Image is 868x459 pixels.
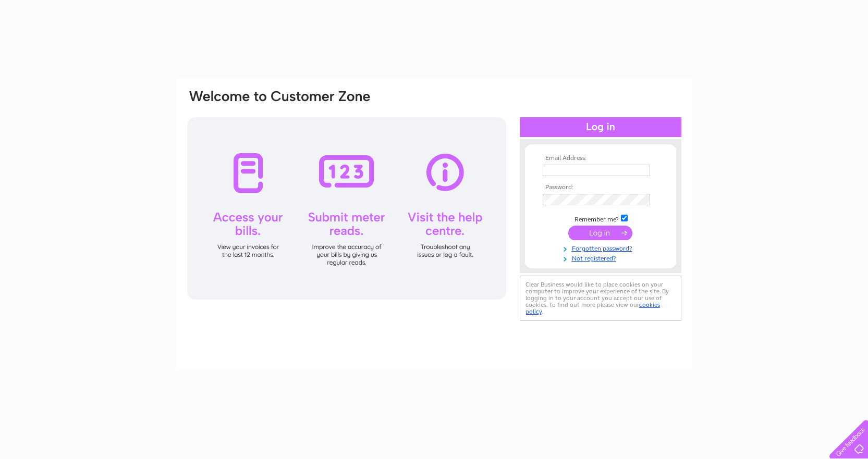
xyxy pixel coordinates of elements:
input: Submit [568,226,632,240]
a: Not registered? [543,253,661,263]
a: Forgotten password? [543,243,661,253]
div: Clear Business would like to place cookies on your computer to improve your experience of the sit... [520,276,681,321]
td: Remember me? [540,213,661,224]
th: Password: [540,184,661,191]
th: Email Address: [540,155,661,162]
a: cookies policy [525,301,660,315]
